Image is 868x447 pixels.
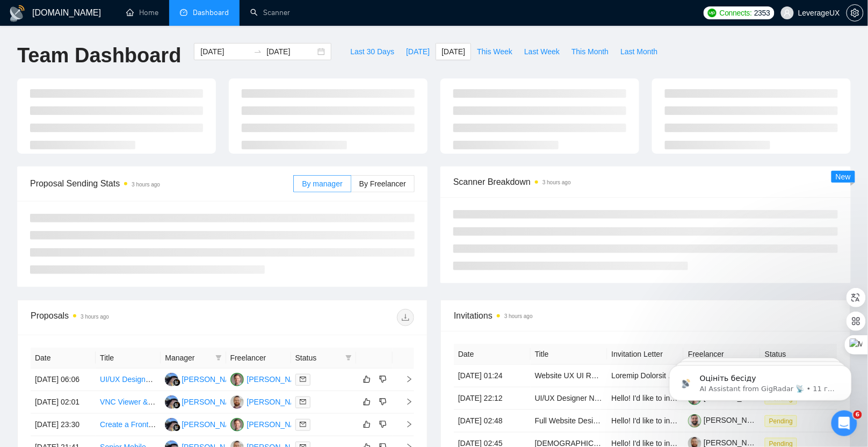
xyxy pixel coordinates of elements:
a: AK[PERSON_NAME] [230,397,309,406]
td: Create a Front-end for website [96,414,161,436]
a: [PERSON_NAME] [688,438,765,447]
a: setting [847,9,864,17]
a: UI/UX Designer Needed for Premium Pickleball Paddle Web Page (Figma + Shopify) [535,394,817,402]
div: [PERSON_NAME] [247,419,309,430]
span: setting [847,9,863,17]
div: [PERSON_NAME] [247,396,309,408]
td: Full Website Design for Meme Token [531,410,607,432]
span: like [363,398,371,406]
button: This Month [566,43,614,60]
button: Last Month [614,43,663,60]
td: UI/UX Designer Needed for Construction Company Website [96,369,161,391]
span: right [397,376,413,383]
img: upwork-logo.png [708,9,717,17]
img: gigradar-bm.png [173,401,180,409]
td: [DATE] 01:24 [454,365,531,387]
td: [DATE] 23:30 [31,414,96,436]
span: to [254,47,262,56]
a: searchScanner [250,8,290,17]
span: Last Month [620,46,657,57]
div: [PERSON_NAME] [182,396,243,408]
h1: Team Dashboard [17,43,181,68]
span: 6 [853,410,862,419]
td: UI/UX Designer Needed for Premium Pickleball Paddle Web Page (Figma + Shopify) [531,387,607,410]
span: By Freelancer [359,179,406,188]
img: TV [230,418,244,431]
a: [PERSON_NAME] [688,416,765,424]
span: [DATE] [442,46,465,57]
span: Scanner Breakdown [453,175,838,189]
button: [DATE] [400,43,436,60]
span: 2353 [754,7,770,19]
iframe: Intercom notifications повідомлення [653,343,868,418]
div: Proposals [31,309,222,326]
a: AA[PERSON_NAME] [165,374,243,383]
img: logo [9,5,26,22]
span: By manager [302,179,342,188]
span: Dashboard [193,8,229,17]
span: right [397,421,413,428]
button: like [360,395,373,408]
a: UI/UX Designer Needed for Construction Company Website [100,375,299,384]
a: homeHome [126,8,158,17]
th: Manager [161,348,226,369]
img: AA [165,373,178,386]
span: Pending [765,415,797,427]
input: Start date [200,46,249,57]
span: filter [343,350,354,366]
span: filter [213,350,224,366]
input: End date [266,46,315,57]
button: This Week [471,43,518,60]
span: filter [345,355,352,361]
span: mail [300,399,306,405]
span: Invitations [454,309,837,322]
td: [DATE] 22:12 [454,387,531,410]
span: swap-right [254,47,262,56]
th: Title [531,344,607,365]
th: Title [96,348,161,369]
a: Pending [765,416,801,425]
span: dislike [379,375,387,384]
span: like [363,420,371,429]
button: Last Week [518,43,566,60]
time: 3 hours ago [81,314,109,320]
iframe: Intercom live chat [831,410,857,436]
a: AA[PERSON_NAME] [165,420,243,428]
a: Full Website Design for Meme Token [535,416,657,425]
a: Website UX UI Redesign Project - [DOMAIN_NAME] [535,371,711,380]
time: 3 hours ago [132,182,160,188]
td: [DATE] 02:48 [454,410,531,432]
button: dislike [377,418,389,431]
span: Connects: [720,7,752,19]
img: c1gt5CYcyAw-rxShGkqERgOMEMix6mw42ie8uJevbSKlX9rqc4cD_qECTsbowrlTGK [688,414,701,428]
td: Website UX UI Redesign Project - FigTemp.com [531,365,607,387]
span: dislike [379,420,387,429]
th: Freelancer [226,348,291,369]
img: TV [230,373,244,386]
span: This Week [477,46,512,57]
span: Last 30 Days [350,46,394,57]
img: AA [165,395,178,409]
td: [DATE] 06:06 [31,369,96,391]
span: This Month [572,46,609,57]
div: [PERSON_NAME] [247,373,309,385]
time: 3 hours ago [504,313,533,319]
button: [DATE] [436,43,471,60]
span: like [363,375,371,384]
span: [DATE] [406,46,430,57]
img: AK [230,395,244,409]
span: right [397,398,413,406]
td: [DATE] 02:01 [31,391,96,414]
button: Last 30 Days [344,43,400,60]
img: AA [165,418,178,431]
img: gigradar-bm.png [173,424,180,431]
span: New [836,172,851,181]
span: mail [300,421,306,428]
th: Date [454,344,531,365]
span: Status [295,352,341,364]
td: VNC Viewer & Server Functionality for ElectronJS App in Linux [96,391,161,414]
